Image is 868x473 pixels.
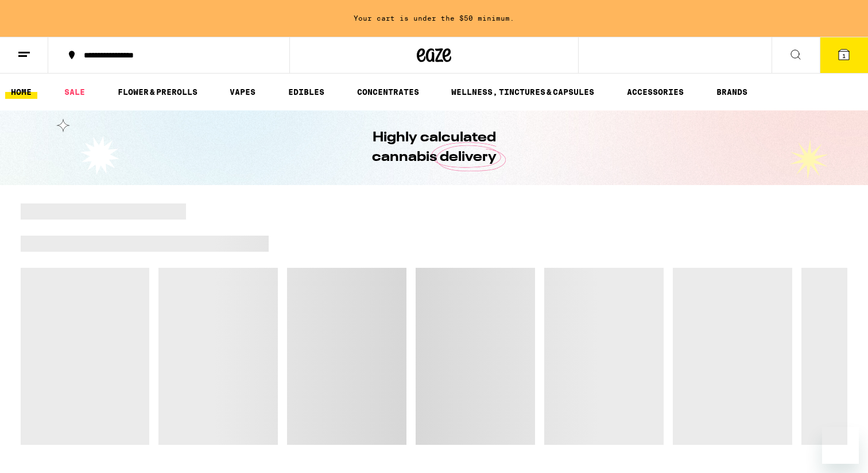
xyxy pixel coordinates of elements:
button: 1 [820,37,868,73]
a: HOME [5,85,37,99]
iframe: Button to launch messaging window [822,427,859,464]
a: WELLNESS, TINCTURES & CAPSULES [445,85,600,99]
a: ACCESSORIES [621,85,689,99]
a: BRANDS [711,85,753,99]
h1: Highly calculated cannabis delivery [339,128,529,167]
a: EDIBLES [282,85,330,99]
a: CONCENTRATES [351,85,425,99]
a: VAPES [224,85,261,99]
span: 1 [842,52,846,59]
a: SALE [59,85,91,99]
a: FLOWER & PREROLLS [112,85,203,99]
